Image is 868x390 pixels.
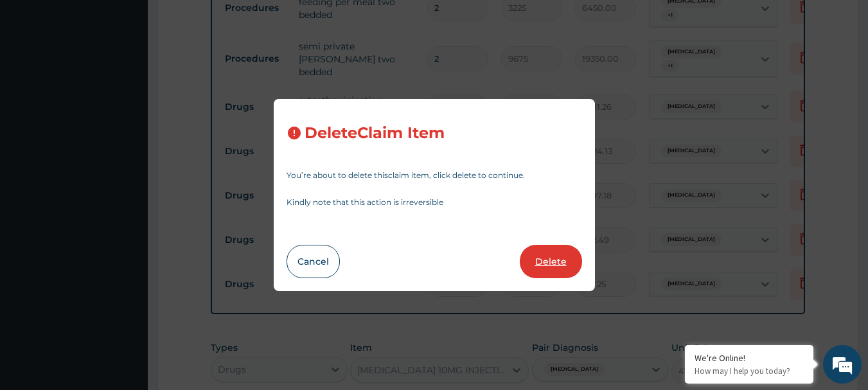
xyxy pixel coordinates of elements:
[520,245,582,278] button: Delete
[211,6,242,37] div: Minimize live chat window
[75,114,177,244] span: We're online!
[24,64,52,96] img: d_794563401_company_1708531726252_794563401
[67,72,216,89] div: Chat with us now
[6,256,245,301] textarea: Type your message and hit 'Enter'
[287,199,582,206] p: Kindly note that this action is irreversible
[287,245,340,278] button: Cancel
[695,366,804,377] p: How may I help you today?
[305,125,445,142] h3: Delete Claim Item
[695,352,804,364] div: We're Online!
[287,172,582,179] p: You’re about to delete this claim item , click delete to continue.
